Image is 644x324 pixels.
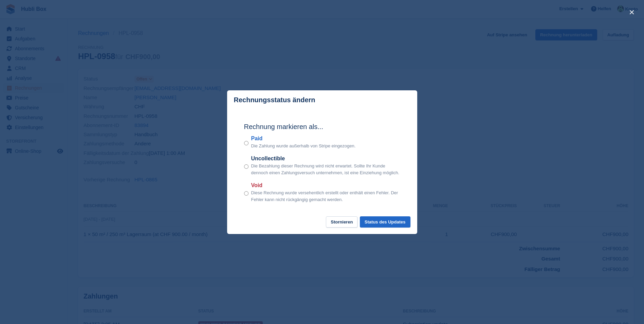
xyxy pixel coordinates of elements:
p: Die Bezahlung dieser Rechnung wird nicht erwartet. Sollte Ihr Kunde dennoch einen Zahlungsversuch... [251,163,400,176]
button: Status des Updates [360,216,410,228]
h2: Rechnung markieren als... [244,122,400,132]
label: Uncollectible [251,155,400,163]
p: Die Zahlung wurde außerhalb von Stripe eingezogen. [251,143,356,149]
label: Void [251,181,400,190]
button: Stornieren [326,216,357,228]
p: Rechnungsstatus ändern [234,96,315,104]
label: Paid [251,134,356,143]
button: close [626,7,637,18]
p: Diese Rechnung wurde versehentlich erstellt oder enthält einen Fehler. Der Fehler kann nicht rück... [251,190,400,203]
